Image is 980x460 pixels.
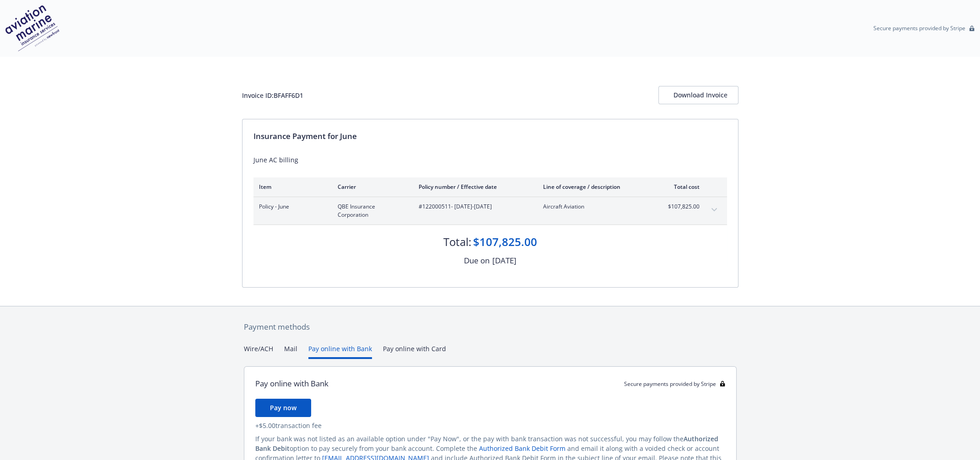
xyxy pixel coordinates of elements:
[255,434,718,453] span: Authorized Bank Debit
[255,378,328,390] div: Pay online with Bank
[253,130,727,142] div: Insurance Payment for June
[253,197,727,225] div: Policy - JuneQBE Insurance Corporation#122000511- [DATE]-[DATE]Aircraft Aviation$107,825.00expand...
[259,183,323,191] div: Item
[338,203,404,219] span: QBE Insurance Corporation
[473,234,537,250] div: $107,825.00
[419,183,528,191] div: Policy number / Effective date
[383,344,446,359] button: Pay online with Card
[242,91,303,100] div: Invoice ID: BFAFF6D1
[308,344,372,359] button: Pay online with Bank
[665,203,700,211] span: $107,825.00
[338,183,404,191] div: Carrier
[543,203,651,211] span: Aircraft Aviation
[707,203,722,217] button: expand content
[255,421,725,430] div: + $5.00 transaction fee
[873,24,965,32] p: Secure payments provided by Stripe
[284,344,297,359] button: Mail
[479,444,565,453] a: Authorized Bank Debit Form
[244,321,737,333] div: Payment methods
[270,403,296,412] span: Pay now
[253,155,727,165] div: June AC billing
[259,203,323,211] span: Policy - June
[443,234,471,250] div: Total:
[255,399,311,417] button: Pay now
[624,380,725,388] div: Secure payments provided by Stripe
[543,183,651,191] div: Line of coverage / description
[665,183,700,191] div: Total cost
[244,344,273,359] button: Wire/ACH
[658,86,738,104] button: Download Invoice
[492,255,517,267] div: [DATE]
[673,86,723,104] div: Download Invoice
[464,255,490,267] div: Due on
[419,203,528,211] span: #122000511 - [DATE]-[DATE]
